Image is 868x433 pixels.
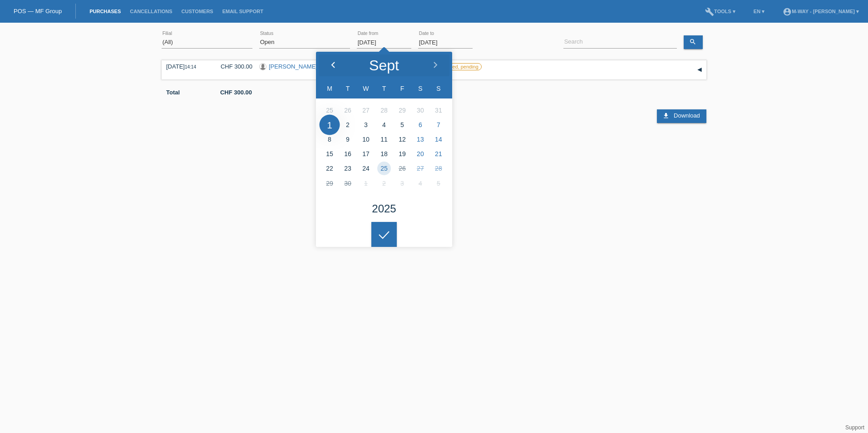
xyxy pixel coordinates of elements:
div: CHF 300.00 [209,63,252,70]
a: search [684,35,703,49]
i: account_circle [783,7,792,16]
a: download Download [657,109,706,123]
i: search [689,38,696,45]
a: Email Support [218,9,268,14]
a: account_circlem-way - [PERSON_NAME] ▾ [778,9,863,14]
a: POS — MF Group [14,8,62,15]
label: unconfirmed, pending [427,63,482,70]
div: expand/collapse [693,63,706,77]
i: build [705,7,714,16]
a: buildTools ▾ [700,9,740,14]
b: Total [166,89,180,96]
b: CHF 300.00 [220,89,252,96]
div: [DATE] [166,63,202,70]
a: [PERSON_NAME] [269,63,317,70]
div: Sept [369,58,399,73]
a: EN ▾ [749,9,769,14]
i: download [662,112,670,119]
div: 2025 [372,203,396,214]
span: 14:14 [185,64,196,69]
a: Support [845,424,864,431]
a: Customers [177,9,218,14]
a: Cancellations [125,9,177,14]
a: Purchases [85,9,125,14]
span: Download [674,112,700,119]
